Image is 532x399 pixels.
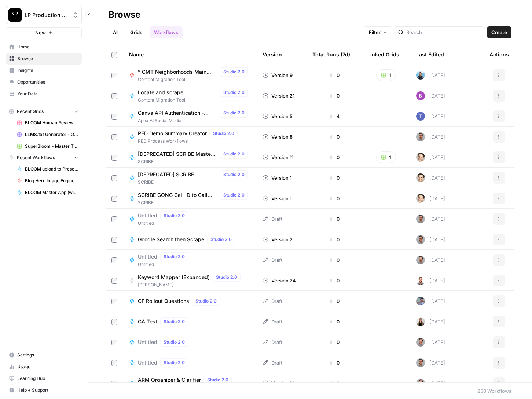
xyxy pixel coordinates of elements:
[416,173,445,182] div: [DATE]
[263,72,293,79] div: Version 9
[312,236,356,243] div: 0
[263,215,282,223] div: Draft
[367,44,399,65] div: Linked Grids
[138,171,217,178] span: [DEPRECATED] SCRIBE historical vs gen ai data comparizon
[129,358,251,367] a: UntitledStudio 2.0
[25,189,78,196] span: BLOOM Master App (with human review)
[6,361,82,373] a: Usage
[138,130,207,137] span: PED Demo Summary Creator
[312,318,356,325] div: 0
[416,235,425,244] img: 687sl25u46ey1xiwvt4n1x224os9
[129,376,251,391] a: ARM Organizer & ClarifierStudio 2.0PED Process Workflows
[216,274,237,281] span: Studio 2.0
[6,384,82,396] button: Help + Support
[376,69,396,81] button: 1
[416,379,425,388] img: 687sl25u46ey1xiwvt4n1x224os9
[263,174,291,182] div: Version 1
[126,26,147,38] a: Grids
[416,44,444,65] div: Last Edited
[416,194,445,203] div: [DATE]
[263,359,282,366] div: Draft
[416,317,445,326] div: [DATE]
[164,339,185,345] span: Studio 2.0
[138,191,217,199] span: SCRIBE GONG Call ID to Call Data via GONG API
[14,187,82,198] a: BLOOM Master App (with human review)
[138,282,243,288] span: [PERSON_NAME]
[263,113,293,120] div: Version 5
[6,106,82,117] button: Recent Grids
[416,71,445,80] div: [DATE]
[138,376,201,384] span: ARM Organizer & Clarifier
[129,44,251,65] div: Name
[138,109,217,117] span: Canva API Authentication - Initial authorization
[138,253,157,260] span: Untitled
[376,151,396,163] button: 1
[489,44,509,65] div: Actions
[14,129,82,140] a: LLMS.txt Generator - Grid
[138,97,251,103] span: Content Migration Tool
[129,235,251,244] a: Google Search then ScrapeStudio 2.0
[138,212,157,219] span: Untitled
[223,151,245,157] span: Studio 2.0
[138,68,217,76] span: * CMT Neighborhoods Main App
[416,297,425,305] img: ostirvotq53g08tovc7ybctuc07q
[129,88,251,103] a: Locate and scrape neighborhoodsStudio 2.0Content Migration Tool
[129,252,251,268] a: UntitledStudio 2.0Untitled
[416,297,445,305] div: [DATE]
[129,129,251,144] a: PED Demo Summary CreatorStudio 2.0PED Process Workflows
[164,318,185,325] span: Studio 2.0
[195,298,217,304] span: Studio 2.0
[416,215,425,223] img: 687sl25u46ey1xiwvt4n1x224os9
[129,150,251,165] a: [DEPRECATED] SCRIBE Master - Prompt Training on Historical DataStudio 2.0SCRIBE
[129,191,251,206] a: SCRIBE GONG Call ID to Call Data via GONG APIStudio 2.0SCRIBE
[263,195,291,202] div: Version 1
[14,163,82,175] a: BLOOM upload to Presence (after Human Review)
[138,199,251,206] span: SCRIBE
[25,143,78,150] span: SuperBloom - Master Topic List
[263,44,282,65] div: Version
[17,387,78,393] span: Help + Support
[129,109,251,124] a: Canva API Authentication - Initial authorizationStudio 2.0Apex AI Social Media
[312,44,350,65] div: Total Runs (7d)
[25,120,78,126] span: BLOOM Human Review (ver2)
[17,363,78,370] span: Usage
[416,379,445,388] div: [DATE]
[263,277,296,284] div: Version 24
[416,112,425,121] img: zkmx57c8078xtaegktstmz0vv5lu
[312,133,356,140] div: 0
[416,256,445,264] div: [DATE]
[109,9,140,21] div: Browse
[138,261,191,268] span: Untitled
[312,113,356,120] div: 4
[150,26,183,38] a: Workflows
[263,297,282,305] div: Draft
[164,359,185,366] span: Studio 2.0
[17,108,44,115] span: Recent Grids
[164,253,185,260] span: Studio 2.0
[477,387,511,395] div: 250 Workflows
[263,256,282,264] div: Draft
[416,338,445,347] div: [DATE]
[6,373,82,384] a: Learning Hub
[6,53,82,65] a: Browse
[369,29,381,36] span: Filter
[25,166,78,172] span: BLOOM upload to Presence (after Human Review)
[138,236,204,243] span: Google Search then Scrape
[416,317,425,326] img: q6zgpaq0n2f6351ts57mn9e53p5m
[14,175,82,187] a: Blog Hero Image Engine
[312,297,356,305] div: 0
[312,380,356,387] div: 0
[263,338,282,346] div: Draft
[263,318,282,325] div: Draft
[6,65,82,76] a: Insights
[138,338,157,346] span: Untitled
[364,26,392,38] button: Filter
[416,235,445,244] div: [DATE]
[416,358,445,367] div: [DATE]
[17,154,55,161] span: Recent Workflows
[416,215,445,223] div: [DATE]
[210,236,232,243] span: Studio 2.0
[491,29,507,36] span: Create
[138,220,191,227] span: Untitled
[312,72,356,79] div: 0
